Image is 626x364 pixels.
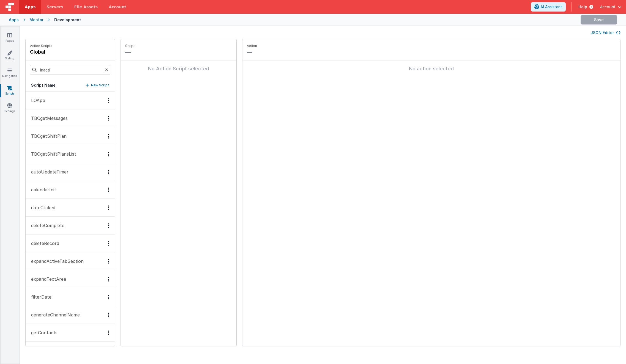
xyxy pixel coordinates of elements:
button: expandTextArea [26,270,115,288]
p: — [247,48,616,56]
div: Mentor [29,17,43,23]
p: dateClicked [28,204,55,211]
p: Script [125,44,232,48]
button: expandActiveTabSection [26,252,115,270]
button: generateChannelName [26,306,115,324]
div: Options [105,277,113,282]
button: Save [581,15,617,24]
button: autoUpdateTimer [26,163,115,181]
p: Action [247,44,616,48]
button: deleteRecord [26,235,115,252]
button: JSON Editor [591,30,620,35]
input: Search scripts [30,65,110,75]
button: TBCgetMessages [26,109,115,127]
div: Options [105,241,113,246]
span: AI Assistant [540,4,562,10]
p: deleteComplete [28,222,64,229]
p: filterDate [28,294,51,300]
span: Help [578,4,587,10]
div: Options [105,223,113,228]
button: AI Assistant [531,2,566,12]
p: — [125,48,232,56]
button: calendarInit [26,181,115,199]
button: New Script [86,82,109,88]
span: Apps [25,4,35,10]
button: Account [600,4,622,10]
p: generateChannelName [28,311,80,318]
p: LOApp [28,97,45,104]
button: deleteComplete [26,217,115,235]
div: Options [105,187,113,192]
h5: Script Name [31,82,56,88]
p: TBCgetShiftPlan [28,133,67,139]
p: getContacts [28,329,58,336]
p: Action Scripts [30,44,52,48]
p: expandActiveTabSection [28,258,84,264]
button: LOApp [26,92,115,109]
div: Options [105,295,113,299]
div: No action selected [247,65,616,73]
div: Options [105,205,113,210]
div: Options [105,313,113,317]
div: Options [105,134,113,139]
p: expandTextArea [28,276,66,282]
p: calendarInit [28,186,56,193]
div: Options [105,259,113,264]
div: Options [105,330,113,335]
div: Options [105,152,113,156]
button: TBCgetShiftPlansList [26,145,115,163]
div: Options [105,116,113,121]
p: New Script [91,82,109,88]
p: TBCgetMessages [28,115,68,122]
p: deleteRecord [28,240,59,247]
div: Options [105,98,113,103]
p: TBCgetShiftPlansList [28,151,76,157]
button: getFile [26,342,115,360]
button: getContacts [26,324,115,342]
p: autoUpdateTimer [28,169,69,175]
div: Apps [9,17,19,23]
button: dateClicked [26,199,115,217]
span: File Assets [74,4,98,10]
span: Account [600,4,616,10]
button: TBCgetShiftPlan [26,127,115,145]
span: Servers [47,4,63,10]
button: filterDate [26,288,115,306]
h4: global [30,48,52,56]
div: No Action Script selected [125,65,232,73]
div: Options [105,170,113,174]
div: Development [54,17,81,23]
